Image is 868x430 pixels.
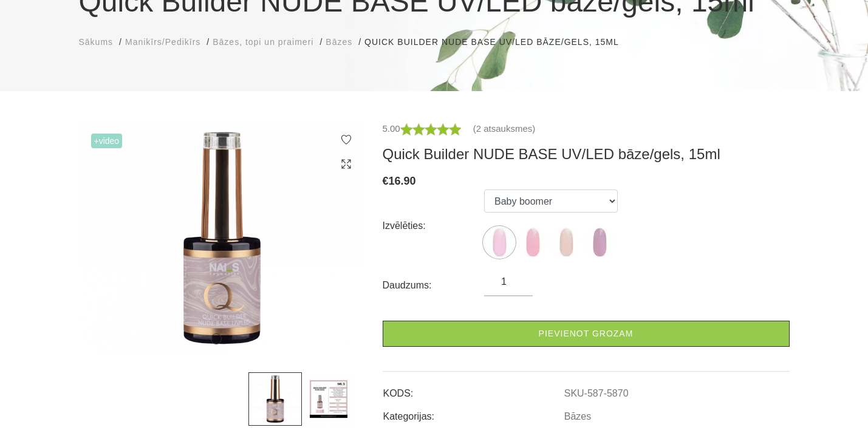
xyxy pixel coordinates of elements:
[248,372,302,426] img: ...
[383,145,790,163] h3: Quick Builder NUDE BASE UV/LED bāze/gels, 15ml
[364,36,631,49] li: Quick Builder NUDE BASE UV/LED bāze/gels, 15ml
[383,378,564,401] td: KODS:
[302,372,355,426] img: ...
[326,37,352,47] span: Bāzes
[125,36,200,49] a: Manikīrs/Pedikīrs
[79,121,364,354] img: ...
[473,121,536,136] a: (2 atsauksmes)
[211,333,222,344] button: 1 of 2
[484,227,514,258] img: ...
[91,134,123,148] span: +Video
[383,321,790,347] a: Pievienot grozam
[383,276,485,295] div: Daudzums:
[564,388,629,399] a: SKU-587-5870
[518,227,548,258] img: ...
[383,216,485,236] div: Izvēlēties:
[326,36,352,49] a: Bāzes
[564,411,591,422] a: Bāzes
[584,227,615,258] img: ...
[213,36,313,49] a: Bāzes, topi un praimeri
[383,401,564,424] td: Kategorijas:
[79,36,114,49] a: Sākums
[213,37,313,47] span: Bāzes, topi un praimeri
[228,336,234,342] button: 2 of 2
[383,123,400,134] span: 5.00
[389,175,416,187] span: 16.90
[79,37,114,47] span: Sākums
[551,227,581,258] img: ...
[125,37,200,47] span: Manikīrs/Pedikīrs
[383,175,389,187] span: €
